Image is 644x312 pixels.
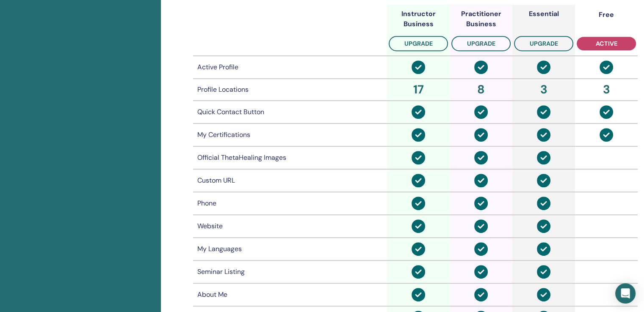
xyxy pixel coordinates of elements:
[197,290,383,300] div: About Me
[197,62,383,72] div: Active Profile
[412,265,425,279] img: circle-check-solid.svg
[537,242,550,256] img: circle-check-solid.svg
[596,40,617,47] span: active
[474,151,488,164] img: circle-check-solid.svg
[615,283,636,304] div: Open Intercom Messenger
[537,197,550,210] img: circle-check-solid.svg
[474,174,488,187] img: circle-check-solid.svg
[577,37,636,50] button: active
[387,9,450,29] div: Instructor Business
[474,265,488,279] img: circle-check-solid.svg
[197,175,383,186] div: Custom URL
[537,174,550,187] img: circle-check-solid.svg
[530,40,558,47] span: upgrade
[474,105,488,119] img: circle-check-solid.svg
[412,197,425,210] img: circle-check-solid.svg
[451,81,511,99] div: 8
[412,105,425,119] img: circle-check-solid.svg
[451,36,511,51] button: upgrade
[412,128,425,142] img: circle-check-solid.svg
[412,219,425,233] img: circle-check-solid.svg
[600,128,613,142] img: circle-check-solid.svg
[474,197,488,210] img: circle-check-solid.svg
[197,244,383,254] div: My Languages
[412,151,425,164] img: circle-check-solid.svg
[412,288,425,301] img: circle-check-solid.svg
[197,107,383,117] div: Quick Contact Button
[197,198,383,208] div: Phone
[450,9,512,29] div: Practitioner Business
[412,60,425,74] img: circle-check-solid.svg
[197,153,383,163] div: Official ThetaHealing Images
[514,36,573,51] button: upgrade
[474,128,488,142] img: circle-check-solid.svg
[514,81,573,99] div: 3
[537,128,550,142] img: circle-check-solid.svg
[577,81,636,99] div: 3
[474,242,488,256] img: circle-check-solid.svg
[537,265,550,279] img: circle-check-solid.svg
[389,36,448,51] button: upgrade
[467,40,495,47] span: upgrade
[197,267,383,277] div: Seminar Listing
[412,242,425,256] img: circle-check-solid.svg
[197,85,383,95] div: Profile Locations
[197,130,383,140] div: My Certifications
[600,105,613,119] img: circle-check-solid.svg
[600,60,613,74] img: circle-check-solid.svg
[474,288,488,301] img: circle-check-solid.svg
[537,105,550,119] img: circle-check-solid.svg
[197,221,383,231] div: Website
[537,288,550,301] img: circle-check-solid.svg
[537,151,550,164] img: circle-check-solid.svg
[389,81,448,99] div: 17
[599,10,614,20] div: Free
[404,40,433,47] span: upgrade
[474,219,488,233] img: circle-check-solid.svg
[474,60,488,74] img: circle-check-solid.svg
[529,9,559,19] div: Essential
[412,174,425,187] img: circle-check-solid.svg
[537,60,550,74] img: circle-check-solid.svg
[537,219,550,233] img: circle-check-solid.svg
